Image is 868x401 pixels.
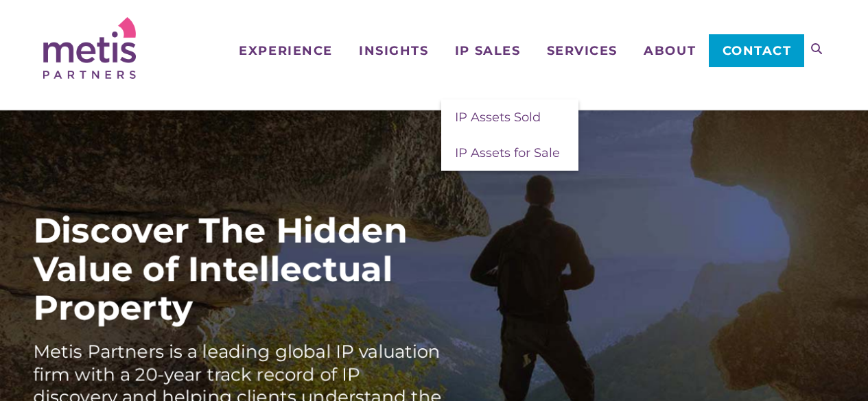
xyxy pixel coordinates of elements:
[455,145,560,160] span: IP Assets for Sale
[441,99,578,135] a: IP Assets Sold
[455,110,541,125] span: IP Assets Sold
[33,212,445,327] div: Discover The Hidden Value of Intellectual Property
[359,45,428,57] span: Insights
[441,135,578,171] a: IP Assets for Sale
[723,45,792,57] span: Contact
[43,17,136,79] img: Metis Partners
[547,45,618,57] span: Services
[239,45,332,57] span: Experience
[709,34,804,67] a: Contact
[455,45,520,57] span: IP Sales
[644,45,696,57] span: About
